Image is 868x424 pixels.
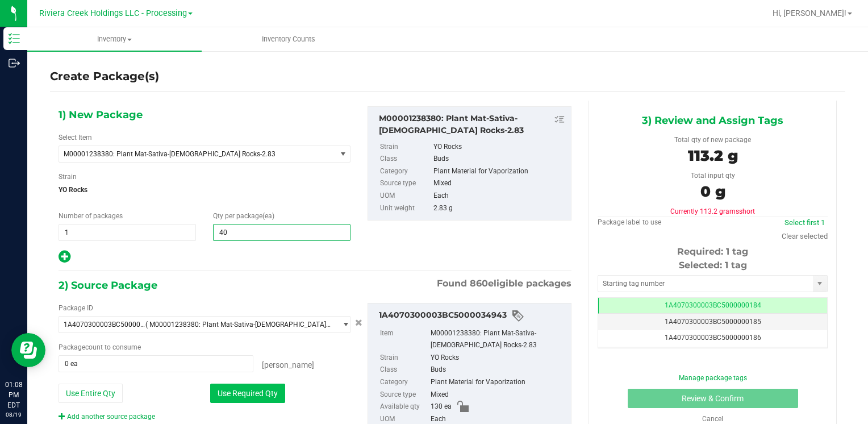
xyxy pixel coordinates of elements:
span: Currently 113.2 grams [670,207,755,215]
label: Strain [59,172,77,182]
span: Selected: 1 tag [679,260,747,271]
span: select [336,317,350,332]
p: 01:08 PM EDT [5,380,22,410]
div: Plant Material for Vaporization [433,165,566,178]
button: Cancel button [352,315,366,331]
input: Starting tag number [598,276,813,292]
span: 860 [470,278,488,289]
label: Item [380,327,428,352]
div: 1A4070300003BC5000034943 [379,309,565,323]
button: Use Required Qty [210,384,285,403]
button: Review & Confirm [628,389,798,408]
a: Inventory [27,27,202,51]
span: YO Rocks [59,181,350,198]
span: select [813,276,827,292]
span: count [85,343,103,351]
div: Each [433,190,566,202]
label: Unit weight [380,202,431,215]
span: 130 ea [431,401,452,413]
label: Source type [380,177,431,190]
button: Use Entire Qty [59,384,123,403]
iframe: Resource center [11,333,45,367]
span: 1) New Package [59,106,143,123]
input: 1 [59,225,195,240]
label: Strain [380,141,431,153]
label: Class [380,364,428,376]
label: UOM [380,190,431,202]
input: 0 ea [59,356,253,372]
label: Source type [380,389,428,401]
label: Available qty [380,401,428,413]
span: 1A4070300003BC5000000186 [665,334,761,342]
span: Add new output [59,255,70,263]
span: Hi, [PERSON_NAME]! [773,9,846,18]
span: 2) Source Package [59,277,157,294]
div: Buds [433,153,566,165]
span: ( M00001238380: Plant Mat-Sativa-[DEMOGRAPHIC_DATA] Rocks-2.83 ) [145,321,332,329]
div: Mixed [431,389,565,401]
span: 1A4070300003BC5000000185 [665,318,761,326]
span: Riviera Creek Holdings LLC - Processing [39,9,187,18]
span: 0 g [700,182,725,201]
div: Mixed [433,177,566,190]
div: M00001238380: Plant Mat-Sativa-33-YO Rocks-2.83 [379,113,565,136]
span: select [336,146,350,162]
label: Category [380,165,431,178]
h4: Create Package(s) [50,68,159,85]
div: 2.83 g [433,202,566,215]
div: Plant Material for Vaporization [431,376,565,389]
span: [PERSON_NAME] [262,360,314,369]
div: Buds [431,364,565,376]
inline-svg: Inventory [9,33,20,44]
span: 3) Review and Assign Tags [642,112,783,129]
a: Manage package tags [679,374,747,382]
div: M00001238380: Plant Mat-Sativa-[DEMOGRAPHIC_DATA] Rocks-2.83 [431,327,565,352]
span: Found eligible packages [437,277,571,290]
label: Class [380,153,431,165]
div: YO Rocks [433,141,566,153]
span: Inventory Counts [247,34,331,44]
a: Clear selected [782,232,828,240]
span: M00001238380: Plant Mat-Sativa-[DEMOGRAPHIC_DATA] Rocks-2.83 [64,150,321,158]
span: Package label to use [598,218,661,226]
label: Select Item [59,132,92,143]
span: 113.2 g [688,147,738,165]
div: YO Rocks [431,352,565,364]
a: Select first 1 [784,218,825,227]
span: short [739,207,755,215]
a: Cancel [702,415,723,423]
span: Required: 1 tag [677,246,748,257]
p: 08/19 [5,410,22,419]
span: Inventory [27,34,202,44]
span: Package ID [59,304,93,312]
span: Package to consume [59,343,141,351]
span: Total qty of new package [674,136,751,144]
a: Inventory Counts [202,27,376,51]
span: Number of packages [59,212,123,220]
label: Category [380,376,428,389]
span: Qty per package [213,212,274,220]
inline-svg: Outbound [9,57,20,69]
span: (ea) [262,212,274,220]
label: Strain [380,352,428,364]
span: Total input qty [691,172,735,180]
span: 1A4070300003BC5000000184 [665,301,761,309]
a: Add another source package [59,413,155,421]
span: 1A4070300003BC5000034943 [64,321,145,329]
